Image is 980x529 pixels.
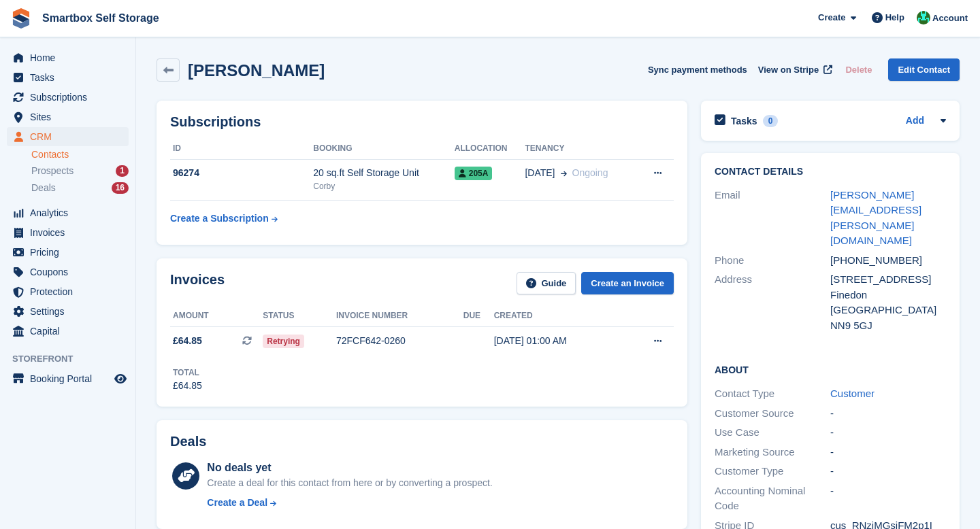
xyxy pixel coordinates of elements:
[12,352,135,366] span: Storefront
[170,434,206,449] h2: Deals
[7,68,129,87] a: menu
[207,476,492,490] div: Create a deal for this contact from here or by converting a prospect.
[731,115,757,127] h2: Tasks
[30,88,112,107] span: Subscriptions
[7,107,129,126] a: menu
[715,188,830,249] div: Email
[758,63,819,77] span: View on Stripe
[715,406,830,422] div: Customer Source
[170,211,269,226] div: Create a Subscription
[581,272,674,294] a: Create an Invoice
[888,58,960,81] a: Edit Contact
[170,114,674,130] h2: Subscriptions
[455,138,525,160] th: Allocation
[31,164,129,178] a: Prospects 1
[455,167,493,180] span: 205A
[830,406,946,422] div: -
[715,386,830,402] div: Contact Type
[517,272,576,294] a: Guide
[715,445,830,460] div: Marketing Source
[30,68,112,87] span: Tasks
[7,243,129,262] a: menu
[763,115,779,127] div: 0
[336,305,463,327] th: Invoice number
[313,138,455,160] th: Booking
[170,206,278,231] a: Create a Subscription
[7,223,129,242] a: menu
[830,253,946,269] div: [PHONE_NUMBER]
[207,496,267,510] div: Create a Deal
[885,11,904,24] span: Help
[188,61,325,80] h2: [PERSON_NAME]
[525,138,636,160] th: Tenancy
[753,58,835,81] a: View on Stripe
[494,334,623,348] div: [DATE] 01:00 AM
[30,223,112,242] span: Invoices
[463,305,494,327] th: Due
[715,362,946,376] h2: About
[7,322,129,341] a: menu
[715,464,830,479] div: Customer Type
[30,282,112,301] span: Protection
[830,303,946,318] div: [GEOGRAPHIC_DATA]
[37,7,165,29] a: Smartbox Self Storage
[31,182,56,194] span: Deals
[207,460,492,476] div: No deals yet
[30,262,112,281] span: Coupons
[7,262,129,281] a: menu
[30,243,112,262] span: Pricing
[7,203,129,222] a: menu
[830,189,921,247] a: [PERSON_NAME][EMAIL_ADDRESS][PERSON_NAME][DOMAIN_NAME]
[173,366,202,379] div: Total
[263,305,336,327] th: Status
[7,127,129,146] a: menu
[7,282,129,301] a: menu
[173,379,202,393] div: £64.85
[30,369,112,388] span: Booking Portal
[830,483,946,514] div: -
[313,166,455,180] div: 20 sq.ft Self Storage Unit
[112,371,129,387] a: Preview store
[840,58,877,81] button: Delete
[263,335,304,348] span: Retrying
[336,334,463,348] div: 72FCF642-0260
[715,253,830,269] div: Phone
[207,496,492,510] a: Create a Deal
[494,305,623,327] th: Created
[170,272,225,294] h2: Invoices
[30,302,112,321] span: Settings
[116,165,129,177] div: 1
[30,48,112,67] span: Home
[30,203,112,222] span: Analytics
[932,12,968,25] span: Account
[7,88,129,107] a: menu
[173,334,202,348] span: £64.85
[112,182,129,194] div: 16
[7,48,129,67] a: menu
[31,148,129,161] a: Contacts
[830,464,946,479] div: -
[30,322,112,341] span: Capital
[818,11,845,24] span: Create
[170,138,313,160] th: ID
[313,180,455,192] div: Corby
[30,107,112,126] span: Sites
[30,127,112,146] span: CRM
[648,58,747,81] button: Sync payment methods
[715,272,830,333] div: Address
[7,302,129,321] a: menu
[572,167,608,178] span: Ongoing
[715,483,830,514] div: Accounting Nominal Code
[31,181,129,195] a: Deals 16
[830,318,946,334] div: NN9 5GJ
[7,369,129,388] a: menu
[525,166,555,180] span: [DATE]
[830,272,946,288] div: [STREET_ADDRESS]
[715,167,946,177] h2: Contact Details
[917,11,930,24] img: Elinor Shepherd
[830,288,946,303] div: Finedon
[170,305,263,327] th: Amount
[11,8,31,29] img: stora-icon-8386f47178a22dfd0bd8f6a31ec36ba5ce8667c1dd55bd0f319d3a0aa187defe.svg
[31,165,73,177] span: Prospects
[830,425,946,441] div: -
